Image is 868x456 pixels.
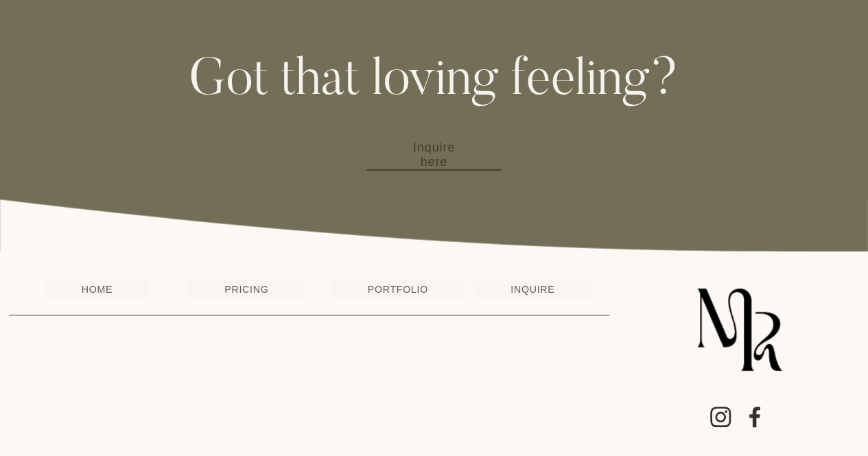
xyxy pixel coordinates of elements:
a: PRICING [187,280,305,299]
a: Inquire here [366,141,502,171]
a: Instagram [709,406,731,428]
a: Facebook [744,406,766,428]
a: HOME [45,280,150,299]
a: PORTFOLIO [331,280,465,299]
h1: Got that loving feeling? [9,56,860,108]
a: INQUIRE [473,280,591,299]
